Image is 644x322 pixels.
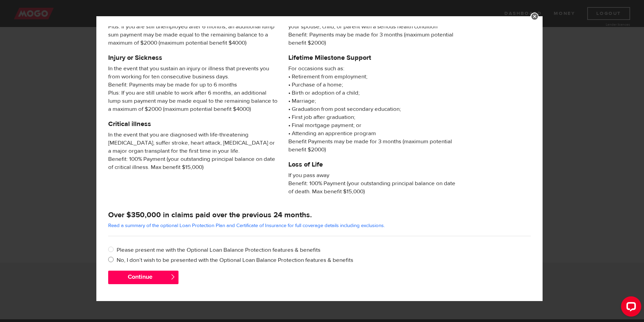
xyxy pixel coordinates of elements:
span: If you are Laid Off Without Cause Benefit: Payments may be made for up to 6 months Plus: If you a... [108,6,278,47]
h5: Loss of Life [288,160,458,169]
span: If you pass away Benefit: 100% Payment (your outstanding principal balance on date of death. Max ... [288,171,458,196]
h4: Over $350,000 in claims paid over the previous 24 months. [108,210,531,220]
h5: Critical illness [108,120,278,128]
input: No, I don’t wish to be presented with the Optional Loan Balance Protection features & benefits [108,256,117,265]
h5: Lifetime Milestone Support [288,54,458,62]
span: An unpaid leave of absence from your employment for more than 14 days, approved by your employer,... [288,6,458,47]
a: Read a summary of the optional Loan Protection Plan and Certificate of Insurance for full coverag... [108,222,385,229]
h5: Injury or Sickness [108,54,278,62]
p: • Retirement from employment; • Purchase of a home; • Birth or adoption of a child; • Marriage; •... [288,65,458,154]
iframe: LiveChat chat widget [616,294,644,322]
button: Continue [108,271,178,284]
span: In the event that you are diagnosed with life-threatening [MEDICAL_DATA], suffer stroke, heart at... [108,131,278,171]
label: Please present me with the Optional Loan Balance Protection features & benefits [117,246,531,254]
label: No, I don’t wish to be presented with the Optional Loan Balance Protection features & benefits [117,256,531,264]
input: Please present me with the Optional Loan Balance Protection features & benefits [108,246,117,254]
span: For occasions such as: [288,65,458,73]
span: In the event that you sustain an injury or illness that prevents you from working for ten consecu... [108,65,278,113]
span:  [170,274,176,280]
